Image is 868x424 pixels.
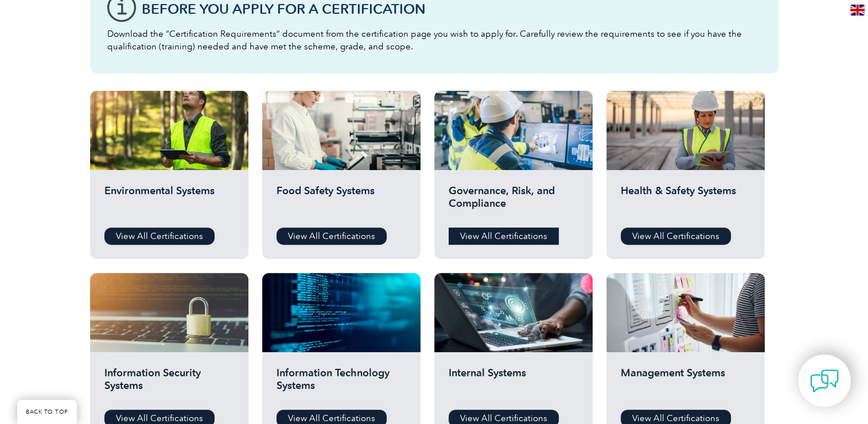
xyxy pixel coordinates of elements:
[277,228,387,245] a: View All Certifications
[142,2,761,16] h3: Before You Apply For a Certification
[104,367,234,401] h2: Information Security Systems
[104,228,215,245] a: View All Certifications
[449,184,578,219] h2: Governance, Risk, and Compliance
[621,367,750,401] h2: Management Systems
[107,28,761,53] p: Download the “Certification Requirements” document from the certification page you wish to apply ...
[277,367,406,401] h2: Information Technology Systems
[850,5,865,16] img: en
[277,184,406,219] h2: Food Safety Systems
[621,184,750,219] h2: Health & Safety Systems
[449,367,578,401] h2: Internal Systems
[621,228,731,245] a: View All Certifications
[104,184,234,219] h2: Environmental Systems
[17,400,77,424] a: BACK TO TOP
[810,367,839,395] img: contact-chat.png
[449,228,559,245] a: View All Certifications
